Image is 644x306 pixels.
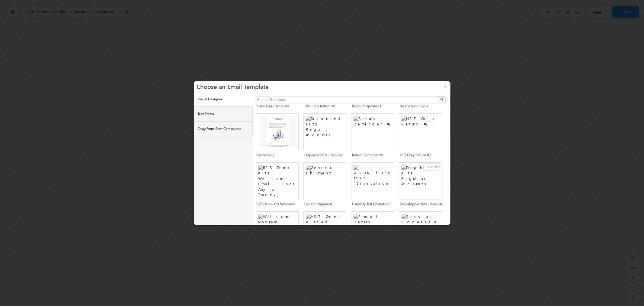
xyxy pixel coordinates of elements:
[258,165,296,204] div: B2B Demo Kits Welcome Email (not Amy or Tracey)
[304,153,343,163] a: Dispensed Kits - Regular Accou...
[258,214,296,253] div: Welcome Program
[402,165,441,193] img: Dropshipped Kits - Regular Accounts
[352,104,381,108] a: Product Updates 1
[194,107,253,122] a: Text Editor
[256,202,295,212] a: B2B Demo Kits Welcome Email (n...
[354,165,392,204] div: Usability Test (Invitation)
[256,153,274,157] a: Reminder 2
[354,165,393,193] img: Usability Test (Invitation)
[256,104,289,108] a: Blank Email Template
[354,116,393,144] img: Return Reminder #2
[304,104,335,108] a: HST Only Return #1
[400,202,442,212] a: Dropshipped Kits - Regular Acc...
[402,116,440,155] div: HST Only Return #2
[402,165,440,204] div: Dropshipped Kits - Regular Accounts
[197,81,450,92] h3: Choose an Email Template
[354,214,393,242] img: Smooth Return Reminder #1
[400,104,428,108] a: Bad Session (B2B)
[440,98,443,101] img: Search
[306,214,346,242] img: HST Order Placed
[258,116,298,147] img: Reminder 2
[258,165,298,197] img: B2B Demo Kits Welcome Email (not Amy or Tracey)
[306,165,344,204] div: Generic shipment
[306,116,346,144] img: Dispensed Kits - Regular Accounts
[304,202,332,206] a: Generic shipment
[256,96,439,103] input: Search Templates
[258,116,296,155] div: Reminder 2
[258,214,298,242] img: Welcome Program
[306,116,344,155] div: Dispensed Kits - Regular Accounts
[400,153,431,157] a: HST Only Return #2
[352,153,383,157] a: Return Reminder #2
[424,164,439,170] div: PREVIEW
[402,214,440,253] div: Session Successfully Processed (D2C)
[441,81,450,92] button: ×
[194,92,253,107] a: Visual Designer
[354,116,392,155] div: Return Reminder #2
[402,214,441,242] img: Session Successfully Processed (D2C)
[352,202,391,206] a: Usability Test (Invitation)
[402,116,441,144] img: HST Only Return #2
[194,122,253,136] a: Copy from Sent Campaigns
[306,214,344,253] div: HST Order Placed
[354,214,392,253] div: Smooth Return Reminder #1
[306,165,346,193] img: Generic shipment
